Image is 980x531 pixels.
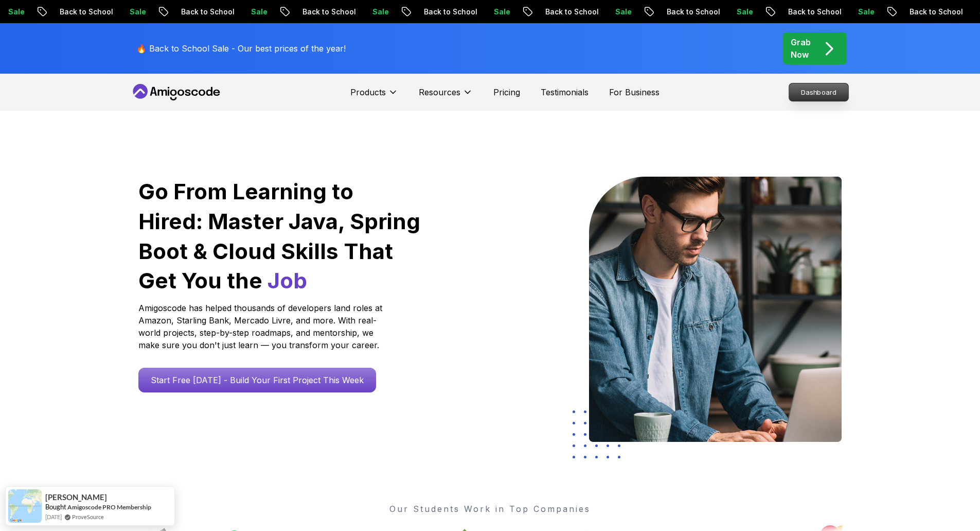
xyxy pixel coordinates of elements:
[316,7,349,17] p: Sale
[138,177,422,296] h1: Go From Learning to Hired: Master Java, Spring Boot & Cloud Skills That Get You the
[73,7,106,17] p: Sale
[493,86,520,98] a: Pricing
[791,36,811,61] p: Grab Now
[138,302,385,351] p: Amigoscode has helped thousands of developers land roles at Amazon, Starling Bank, Mercado Livre,...
[45,512,62,521] span: [DATE]
[72,512,104,521] a: ProveSource
[124,7,194,17] p: Back to School
[350,86,398,107] button: Products
[437,7,470,17] p: Sale
[801,7,834,17] p: Sale
[136,42,346,55] p: 🔥 Back to School Sale - Our best prices of the year!
[45,503,66,511] span: Bought
[589,177,842,442] img: hero
[610,7,680,17] p: Back to School
[246,7,316,17] p: Back to School
[419,86,473,107] button: Resources
[67,503,151,511] a: Amigoscode PRO Membership
[541,86,589,98] a: Testimonials
[559,7,592,17] p: Sale
[268,267,307,294] span: Job
[138,503,842,515] p: Our Students Work in Top Companies
[789,83,848,101] p: Dashboard
[489,7,559,17] p: Back to School
[3,7,73,17] p: Back to School
[138,368,376,392] a: Start Free [DATE] - Build Your First Project This Week
[194,7,227,17] p: Sale
[680,7,713,17] p: Sale
[789,83,849,101] a: Dashboard
[367,7,437,17] p: Back to School
[8,489,42,523] img: provesource social proof notification image
[350,86,386,98] p: Products
[609,86,660,98] a: For Business
[853,7,923,17] p: Back to School
[419,86,460,98] p: Resources
[732,7,801,17] p: Back to School
[923,7,956,17] p: Sale
[45,493,107,502] span: [PERSON_NAME]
